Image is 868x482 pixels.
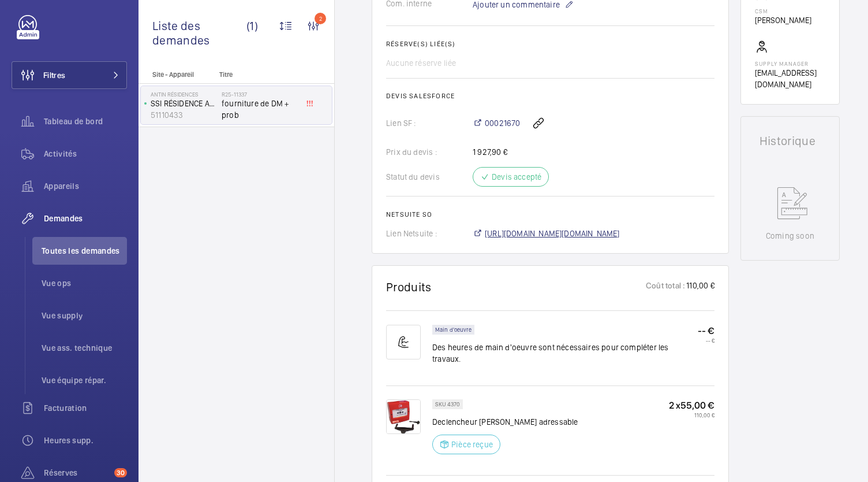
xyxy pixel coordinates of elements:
[435,402,460,406] p: SKU 4370
[755,8,811,14] p: CSM
[44,435,127,446] span: Heures supp.
[386,399,421,434] img: b22gxddn6mRnht4YIOO-s9dfc_qQrKDvFyZcgairgxY6L8qg.png
[151,98,217,109] p: SSI RÉSIDENCE ANTIN
[386,40,714,48] h2: Réserve(s) liée(s)
[44,116,127,127] span: Tableau de bord
[485,117,520,129] span: 00021670
[152,18,246,47] span: Liste des demandes
[42,375,127,386] span: Vue équipe répar.
[44,467,110,479] span: Réserves
[698,337,714,344] p: -- €
[669,399,714,411] p: 2 x 55,00 €
[485,228,620,239] span: [URL][DOMAIN_NAME][DOMAIN_NAME]
[44,213,127,224] span: Demandes
[43,69,65,81] span: Filtres
[473,228,620,239] a: [URL][DOMAIN_NAME][DOMAIN_NAME]
[222,98,298,121] span: fourniture de DM + prob
[44,402,127,414] span: Facturation
[44,148,127,160] span: Activités
[139,71,215,79] p: Site - Appareil
[12,61,127,89] button: Filtres
[755,60,825,67] p: Supply manager
[151,109,217,121] p: 51110433
[755,14,811,26] p: [PERSON_NAME]
[386,280,432,294] h1: Produits
[386,325,421,359] img: muscle-sm.svg
[451,439,493,450] p: Pièce reçue
[42,310,127,321] span: Vue supply
[766,230,814,242] p: Coming soon
[473,117,520,129] a: 00021670
[755,67,825,90] p: [EMAIL_ADDRESS][DOMAIN_NAME]
[151,91,217,98] p: Antin résidences
[698,325,714,337] p: -- €
[114,468,127,477] span: 30
[42,245,127,257] span: Toutes les demandes
[669,411,714,418] p: 110,00 €
[386,210,714,218] h2: Netsuite SO
[432,342,698,365] p: Des heures de main d'oeuvre sont nécessaires pour compléter les travaux.
[685,280,714,294] p: 110,00 €
[646,280,685,294] p: Coût total :
[222,91,298,98] h2: R25-11337
[386,92,714,100] h2: Devis Salesforce
[42,277,127,289] span: Vue ops
[44,180,127,192] span: Appareils
[759,135,821,147] h1: Historique
[42,342,127,354] span: Vue ass. technique
[432,416,578,428] p: Declencheur [PERSON_NAME] adressable
[219,71,295,79] p: Titre
[435,328,472,332] p: Main d'oeuvre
